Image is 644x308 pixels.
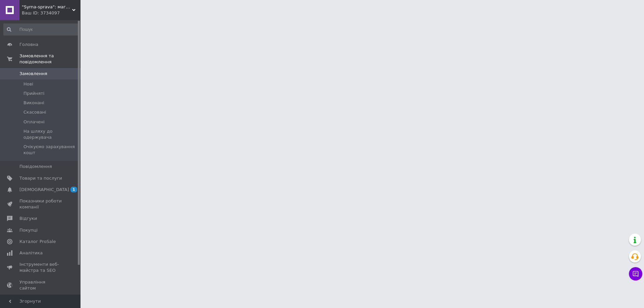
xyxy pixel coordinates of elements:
[19,53,80,65] span: Замовлення та повідомлення
[70,187,77,192] span: 1
[19,187,69,193] span: [DEMOGRAPHIC_DATA]
[629,267,642,281] button: Чат з покупцем
[23,109,46,115] span: Скасовані
[19,71,47,77] span: Замовлення
[19,198,62,210] span: Показники роботи компанії
[19,215,37,222] span: Відгуки
[19,42,38,48] span: Головна
[19,261,62,273] span: Інструменти веб-майстра та SEO
[19,164,52,170] span: Повідомлення
[19,279,62,291] span: Управління сайтом
[23,81,33,87] span: Нові
[3,23,79,36] input: Пошук
[22,4,72,10] span: "Syrna-sprava": магазин для справжніх сироварів!
[23,90,44,97] span: Прийняті
[22,10,80,16] div: Ваш ID: 3734097
[23,119,45,125] span: Оплачені
[23,128,78,140] span: На шляху до одержувача
[19,227,38,233] span: Покупці
[23,100,44,106] span: Виконані
[19,239,56,245] span: Каталог ProSale
[19,175,62,181] span: Товари та послуги
[23,144,78,156] span: Очікуємо зарахування кошт
[19,250,43,256] span: Аналітика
